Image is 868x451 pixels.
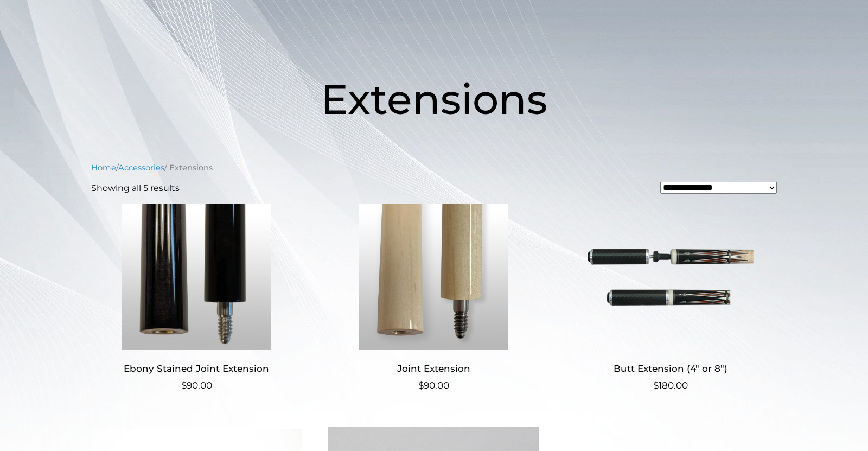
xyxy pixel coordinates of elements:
[91,182,180,195] p: Showing all 5 results
[118,163,164,173] a: Accessories
[328,204,539,393] a: Joint Extension $90.00
[328,359,539,379] h2: Joint Extension
[328,204,539,350] img: Joint Extension
[91,359,302,379] h2: Ebony Stained Joint Extension
[418,380,424,391] span: $
[565,204,776,350] img: Butt Extension (4" or 8")
[91,162,777,174] nav: Breadcrumb
[660,182,777,194] select: Shop order
[565,359,776,379] h2: Butt Extension (4″ or 8″)
[653,380,659,391] span: $
[181,380,187,391] span: $
[91,163,116,173] a: Home
[91,204,302,393] a: Ebony Stained Joint Extension $90.00
[653,380,688,391] bdi: 180.00
[181,380,212,391] bdi: 90.00
[418,380,449,391] bdi: 90.00
[321,74,547,124] span: Extensions
[565,204,776,393] a: Butt Extension (4″ or 8″) $180.00
[91,204,302,350] img: Ebony Stained Joint Extension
